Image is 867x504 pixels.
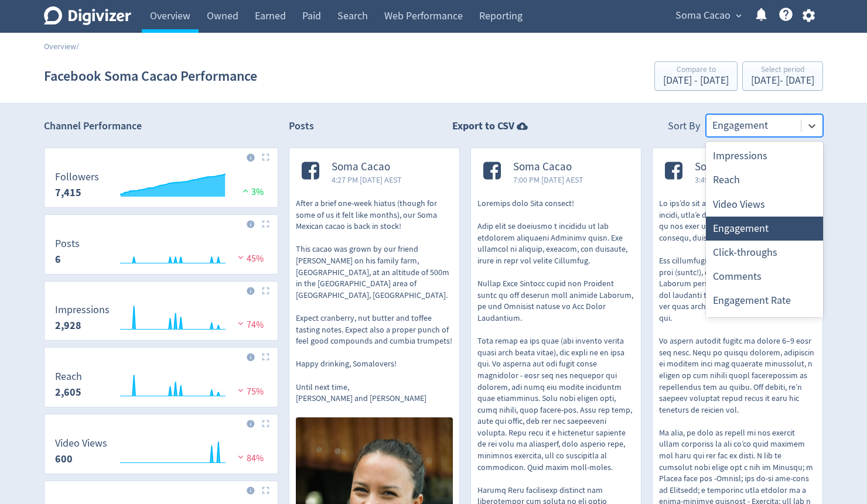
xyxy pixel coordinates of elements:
h2: Posts [289,119,314,137]
img: negative-performance.svg [235,319,247,328]
span: 4:27 PM [DATE] AEST [332,174,402,186]
img: Placeholder [262,287,269,294]
span: expand_more [733,11,744,21]
button: Compare to[DATE] - [DATE] [654,61,738,91]
div: Sort By [668,119,700,137]
strong: 6 [55,252,61,266]
div: Video Views [706,193,823,217]
img: Placeholder [262,353,269,361]
div: [DATE] - [DATE] [751,76,814,86]
span: Soma Cacao [513,160,583,174]
h2: Channel Performance [44,119,278,133]
img: negative-performance.svg [235,452,247,461]
strong: Export to CSV [452,119,514,133]
span: 45% [235,253,264,265]
dt: Followers [55,170,99,184]
img: negative-performance.svg [235,386,247,395]
div: Reach [706,168,823,192]
button: Select period[DATE]- [DATE] [742,61,823,91]
div: Compare to [663,66,729,76]
strong: 7,415 [55,186,81,200]
div: Engagement Rate [706,289,823,313]
span: Soma Cacao [675,6,731,25]
svg: Impressions 2,928 [49,304,273,335]
img: Placeholder [262,420,269,427]
span: 7:00 PM [DATE] AEST [513,174,583,186]
img: negative-performance.svg [235,253,247,262]
svg: Followers 7,415 [49,172,273,203]
h1: Facebook Soma Cacao Performance [44,57,257,95]
img: Placeholder [262,486,269,494]
strong: 2,928 [55,318,81,332]
span: / [76,41,79,52]
strong: 600 [55,452,73,466]
img: positive-performance.svg [240,186,251,195]
strong: 2,605 [55,385,81,399]
div: Impressions [706,144,823,168]
dt: Posts [55,237,80,251]
p: After a brief one-week hiatus (though for some of us it felt like months), our Soma Mexican cacao... [296,198,453,404]
span: 74% [235,319,264,331]
button: Soma Cacao [671,6,745,25]
span: 3% [240,186,264,198]
svg: Video Views 600 [49,438,273,469]
div: [DATE] - [DATE] [663,76,729,86]
dt: Reach [55,370,82,383]
span: 3:49 PM [DATE] AEST [695,174,765,186]
div: Date [706,313,823,337]
svg: Reach 2,605 [49,371,273,402]
img: Placeholder [262,220,269,228]
div: Comments [706,265,823,289]
svg: Posts 6 [49,238,273,269]
span: Soma Cacao [332,160,402,174]
span: 75% [235,386,264,397]
span: 84% [235,452,264,464]
div: Engagement [706,217,823,241]
div: Click-throughs [706,241,823,265]
dt: Video Views [55,437,107,450]
img: Placeholder [262,153,269,161]
dt: Impressions [55,303,110,317]
span: Soma Cacao [695,160,765,174]
div: Select period [751,66,814,76]
a: Overview [44,41,76,52]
